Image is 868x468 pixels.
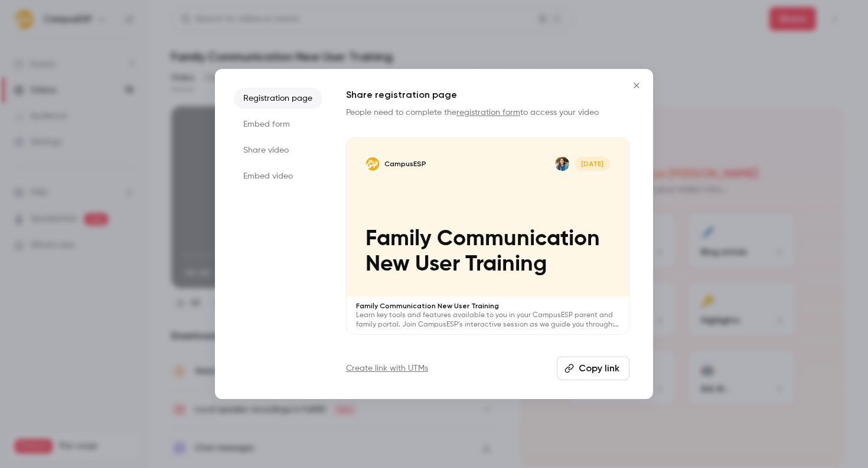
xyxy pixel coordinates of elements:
li: Share video [234,140,322,161]
p: People need to complete the to access your video [346,107,629,118]
button: Close [625,74,648,97]
li: Registration page [234,88,322,109]
p: Family Communication New User Training [356,301,619,311]
a: registration form [456,108,520,117]
h1: Share registration page [346,88,629,102]
li: Embed form [234,114,322,135]
span: [DATE] [575,157,610,171]
p: Learn key tools and features available to you in your CampusESP parent and family portal. Join Ca... [356,311,619,329]
a: Create link with UTMs [346,362,428,374]
button: Copy link [557,357,629,380]
p: CampusESP [384,159,426,169]
li: Embed video [234,166,322,187]
p: Family Communication New User Training [366,226,610,278]
img: Family Communication New User Training [366,157,380,171]
a: Family Communication New User TrainingCampusESPLacey Janofsky[DATE]Family Communication New User ... [346,137,629,335]
img: Lacey Janofsky [555,157,569,171]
